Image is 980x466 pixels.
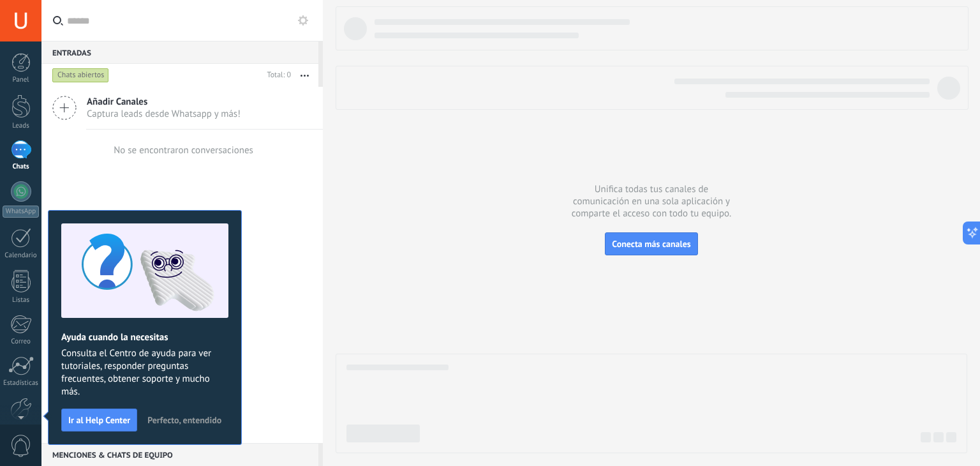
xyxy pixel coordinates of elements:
button: Conecta más canales [605,232,697,255]
span: Captura leads desde Whatsapp y más! [87,108,241,120]
div: No se encontraron conversaciones [114,144,253,156]
div: Estadísticas [3,379,40,387]
div: Leads [3,122,40,130]
span: Añadir Canales [87,96,241,108]
div: Correo [3,338,40,346]
div: Chats abiertos [52,68,109,83]
h2: Ayuda cuando la necesitas [61,331,228,343]
div: Menciones & Chats de equipo [41,443,318,466]
span: Perfecto, entendido [147,416,221,425]
div: Chats [3,163,40,171]
button: Ir al Help Center [61,409,137,432]
div: Entradas [41,41,318,64]
div: Panel [3,76,40,84]
div: Calendario [3,252,40,260]
span: Ir al Help Center [68,416,130,425]
button: Perfecto, entendido [142,410,227,430]
span: Consulta el Centro de ayuda para ver tutoriales, responder preguntas frecuentes, obtener soporte ... [61,347,228,398]
div: Listas [3,296,40,304]
div: WhatsApp [3,206,39,218]
span: Conecta más canales [612,238,690,250]
div: Total: 0 [262,69,291,82]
